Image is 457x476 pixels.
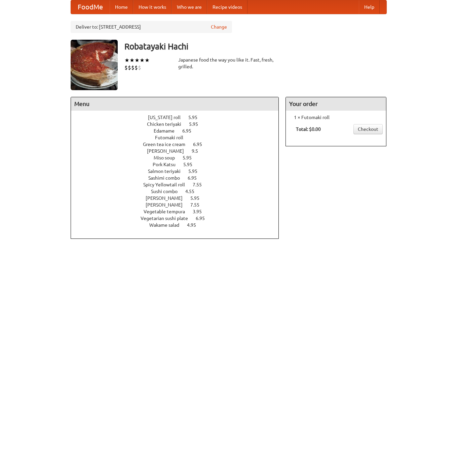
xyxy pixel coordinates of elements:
[192,148,205,154] span: 9.5
[140,57,145,64] li: ★
[148,169,210,174] a: Salmon teriyaki 5.95
[193,142,209,147] span: 6.95
[146,202,189,208] span: [PERSON_NAME]
[211,24,227,30] a: Change
[148,175,209,181] a: Sashimi combo 6.95
[359,0,380,14] a: Help
[183,155,198,160] span: 5.95
[183,162,199,167] span: 5.95
[148,175,187,181] span: Sashimi combo
[143,142,192,147] span: Green tea ice cream
[141,216,217,221] a: Vegetarian sushi plate 6.95
[110,0,133,14] a: Home
[148,115,187,120] span: [US_STATE] roll
[147,148,211,154] a: [PERSON_NAME] 9.5
[155,135,190,140] span: Futomaki roll
[190,202,206,208] span: 7.55
[189,121,205,127] span: 5.95
[138,64,141,71] li: $
[153,162,182,167] span: Pork Katsu
[154,128,181,134] span: Edamame
[124,57,129,64] li: ★
[155,135,202,140] a: Futomaki roll
[135,57,140,64] li: ★
[143,182,214,187] a: Spicy Yellowtail roll 7.55
[145,57,150,64] li: ★
[144,209,214,214] a: Vegetable tempura 3.95
[151,189,207,194] a: Sushi combo 4.55
[289,114,383,121] li: 1 × Futomaki roll
[143,182,192,187] span: Spicy Yellowtail roll
[154,155,204,160] a: Miso soup 5.95
[71,21,232,33] div: Deliver to: [STREET_ADDRESS]
[353,124,383,134] a: Checkout
[153,162,205,167] a: Pork Katsu 5.95
[154,155,182,160] span: Miso soup
[146,202,212,208] a: [PERSON_NAME] 7.55
[188,175,203,181] span: 6.95
[141,216,195,221] span: Vegetarian sushi plate
[151,189,184,194] span: Sushi combo
[71,97,279,111] h4: Menu
[124,40,387,53] h3: Robatayaki Hachi
[172,0,207,14] a: Who we are
[147,121,188,127] span: Chicken teriyaki
[286,97,386,111] h4: Your order
[148,169,187,174] span: Salmon teriyaki
[178,57,279,70] div: Japanese food the way you like it. Fast, fresh, grilled.
[190,195,206,201] span: 5.95
[149,222,186,228] span: Wakame salad
[187,222,203,228] span: 4.95
[193,209,208,214] span: 3.95
[182,128,198,134] span: 6.95
[144,209,192,214] span: Vegetable tempura
[143,142,215,147] a: Green tea ice cream 6.95
[147,148,191,154] span: [PERSON_NAME]
[149,222,208,228] a: Wakame salad 4.95
[148,115,210,120] a: [US_STATE] roll 5.95
[131,64,135,71] li: $
[154,128,204,134] a: Edamame 6.95
[133,0,172,14] a: How it works
[296,126,321,132] b: Total: $0.00
[124,64,128,71] li: $
[129,57,135,64] li: ★
[196,216,212,221] span: 6.95
[128,64,131,71] li: $
[71,40,118,90] img: angular.jpg
[147,121,211,127] a: Chicken teriyaki 5.95
[135,64,138,71] li: $
[193,182,208,187] span: 7.55
[188,169,204,174] span: 5.95
[188,115,204,120] span: 5.95
[71,0,110,14] a: FoodMe
[185,189,201,194] span: 4.55
[146,195,189,201] span: [PERSON_NAME]
[207,0,247,14] a: Recipe videos
[146,195,212,201] a: [PERSON_NAME] 5.95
